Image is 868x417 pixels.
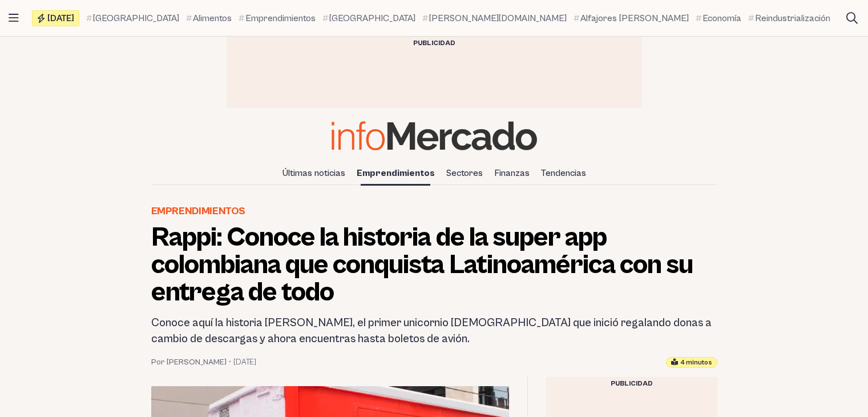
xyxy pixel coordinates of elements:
[580,11,689,25] span: Alfajores [PERSON_NAME]
[352,163,439,183] a: Emprendimientos
[666,357,717,368] div: Tiempo estimado de lectura: 4 minutos
[755,11,830,25] span: Reindustrialización
[546,377,717,391] div: Publicidad
[151,203,246,219] a: Emprendimientos
[703,11,741,25] span: Economía
[332,121,537,150] img: Infomercado Colombia logo
[239,11,316,25] a: Emprendimientos
[233,356,256,368] time: 28 agosto, 2023 19:10
[490,163,534,183] a: Finanzas
[696,11,741,25] a: Economía
[227,53,642,105] iframe: Advertisement
[193,11,232,25] span: Alimentos
[278,163,350,183] a: Últimas noticias
[151,224,717,306] h1: Rappi: Conoce la historia de la super app colombiana que conquista Latinoamérica con su entrega d...
[748,11,830,25] a: Reindustrialización
[536,163,591,183] a: Tendencias
[442,163,487,183] a: Sectores
[429,11,567,25] span: [PERSON_NAME][DOMAIN_NAME]
[151,356,227,368] a: Por [PERSON_NAME]
[227,37,642,50] div: Publicidad
[186,11,232,25] a: Alimentos
[422,11,567,25] a: [PERSON_NAME][DOMAIN_NAME]
[229,356,231,368] span: •
[322,11,415,25] a: [GEOGRAPHIC_DATA]
[47,14,74,23] span: [DATE]
[574,11,689,25] a: Alfajores [PERSON_NAME]
[86,11,179,25] a: [GEOGRAPHIC_DATA]
[329,11,415,25] span: [GEOGRAPHIC_DATA]
[93,11,179,25] span: [GEOGRAPHIC_DATA]
[245,11,316,25] span: Emprendimientos
[151,315,717,347] h2: Conoce aquí la historia [PERSON_NAME], el primer unicornio [DEMOGRAPHIC_DATA] que inició regaland...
